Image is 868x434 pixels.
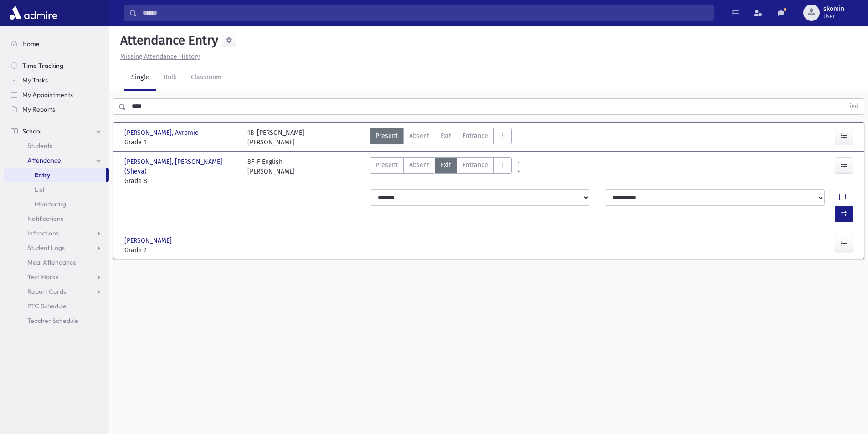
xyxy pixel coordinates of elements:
[27,287,66,296] span: Report Cards
[823,5,844,13] span: skomin
[27,142,52,150] span: Students
[409,160,429,170] span: Absent
[184,65,229,91] a: Classroom
[22,40,40,48] span: Home
[247,128,304,147] div: 1B-[PERSON_NAME] [PERSON_NAME]
[156,65,184,91] a: Bulk
[124,176,238,186] span: Grade 8
[27,258,77,266] span: Meal Attendance
[22,105,55,113] span: My Reports
[22,61,63,70] span: Time Tracking
[124,245,238,255] span: Grade 2
[35,200,66,208] span: Monitoring
[375,160,398,170] span: Present
[22,91,73,99] span: My Appointments
[841,99,864,114] button: Find
[120,53,200,61] u: Missing Attendance History
[124,138,238,147] span: Grade 1
[35,185,45,194] span: List
[4,58,109,73] a: Time Tracking
[409,131,429,141] span: Absent
[4,270,109,284] a: Test Marks
[823,13,844,20] span: User
[124,65,156,91] a: Single
[375,131,398,141] span: Present
[370,128,512,147] div: AttTypes
[27,244,65,252] span: Student Logs
[27,317,78,325] span: Teacher Schedule
[370,157,512,186] div: AttTypes
[4,240,109,255] a: Student Logs
[4,226,109,240] a: Infractions
[137,5,713,21] input: Search
[4,313,109,328] a: Teacher Schedule
[22,127,41,135] span: School
[4,73,109,87] a: My Tasks
[7,4,60,22] img: AdmirePro
[124,236,174,245] span: [PERSON_NAME]
[27,302,67,310] span: PTC Schedule
[4,153,109,168] a: Attendance
[124,157,238,176] span: [PERSON_NAME], [PERSON_NAME] (Sheva)
[124,128,200,138] span: [PERSON_NAME], Avromie
[22,76,48,84] span: My Tasks
[441,131,451,141] span: Exit
[27,273,58,281] span: Test Marks
[117,53,200,61] a: Missing Attendance History
[462,131,488,141] span: Entrance
[4,284,109,299] a: Report Cards
[35,171,50,179] span: Entry
[27,229,59,237] span: Infractions
[4,124,109,138] a: School
[27,214,63,223] span: Notifications
[4,255,109,270] a: Meal Attendance
[4,138,109,153] a: Students
[247,157,295,186] div: 8F-F English [PERSON_NAME]
[4,87,109,102] a: My Appointments
[4,211,109,226] a: Notifications
[4,182,109,197] a: List
[117,33,218,48] h5: Attendance Entry
[27,156,61,164] span: Attendance
[462,160,488,170] span: Entrance
[441,160,451,170] span: Exit
[4,36,109,51] a: Home
[4,168,106,182] a: Entry
[4,197,109,211] a: Monitoring
[4,299,109,313] a: PTC Schedule
[4,102,109,117] a: My Reports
